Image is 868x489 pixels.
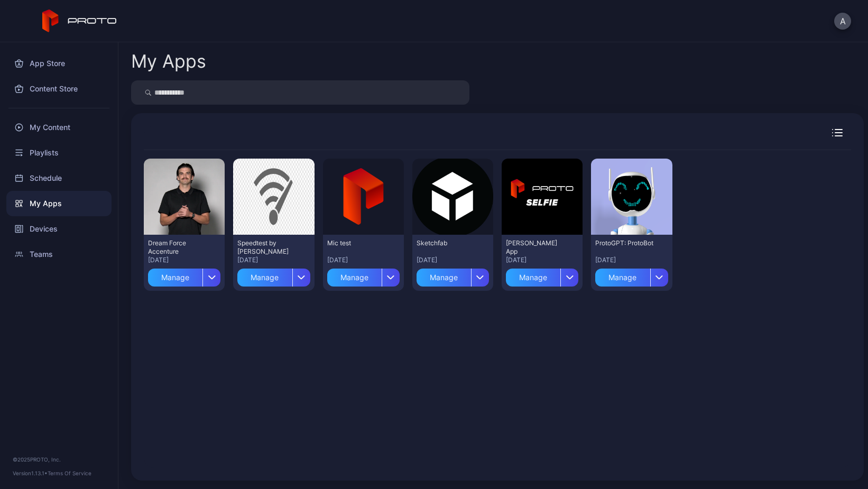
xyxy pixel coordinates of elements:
div: [DATE] [237,256,310,264]
button: Manage [148,264,220,287]
a: App Store [6,51,112,76]
a: Content Store [6,76,112,102]
div: ProtoGPT: ProtoBot [595,239,653,247]
div: Dream Force Accenture [148,239,206,256]
a: Schedule [6,165,112,191]
div: [DATE] [327,256,400,264]
a: Terms Of Service [48,470,91,476]
span: Version 1.13.1 • [13,470,48,476]
div: [DATE] [595,256,668,264]
button: A [834,13,851,30]
div: Manage [595,269,650,287]
div: Manage [148,269,202,287]
div: Manage [506,269,560,287]
a: Teams [6,242,112,267]
div: Manage [417,269,471,287]
button: Manage [417,264,489,287]
div: [DATE] [506,256,578,264]
button: Manage [237,264,310,287]
a: Playlists [6,140,112,165]
div: [DATE] [148,256,220,264]
a: My Content [6,115,112,140]
div: Mic test [327,239,385,247]
div: My Apps [131,52,206,70]
a: My Apps [6,191,112,216]
div: [DATE] [417,256,489,264]
button: Manage [327,264,400,287]
div: Manage [237,269,292,287]
button: Manage [506,264,578,287]
div: David Selfie App [506,239,564,256]
div: Manage [327,269,382,287]
div: Sketchfab [417,239,475,247]
a: Devices [6,216,112,242]
div: © 2025 PROTO, Inc. [13,455,105,464]
div: Speedtest by Ookla [237,239,296,256]
button: Manage [595,264,668,287]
